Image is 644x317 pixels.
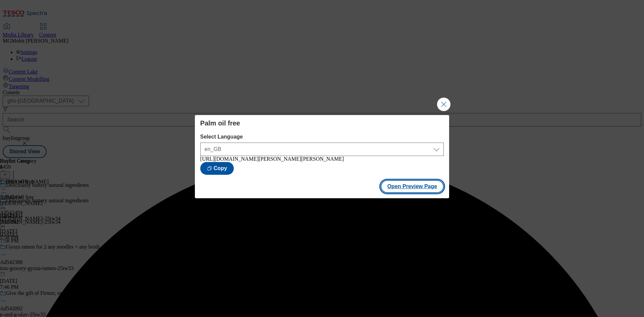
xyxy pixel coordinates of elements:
h4: Palm oil free [200,119,444,127]
label: Select Language [200,134,444,140]
div: [URL][DOMAIN_NAME][PERSON_NAME][PERSON_NAME] [200,156,444,162]
button: Copy [200,162,234,175]
button: Close Modal [437,98,450,111]
div: Modal [195,115,449,198]
button: Open Preview Page [381,180,444,193]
